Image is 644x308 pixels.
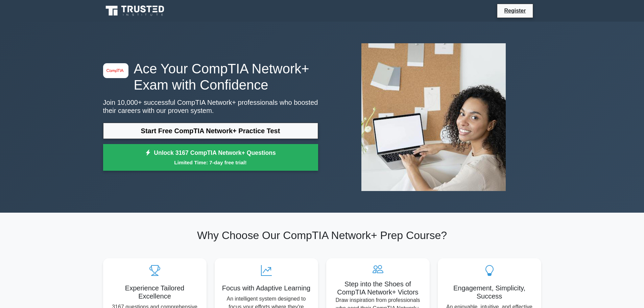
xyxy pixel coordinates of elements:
h2: Why Choose Our CompTIA Network+ Prep Course? [103,229,541,242]
h5: Engagement, Simplicity, Success [443,284,536,300]
p: Join 10,000+ successful CompTIA Network+ professionals who boosted their careers with our proven ... [103,98,318,115]
h5: Experience Tailored Excellence [109,284,201,300]
a: Register [500,6,530,15]
a: Start Free CompTIA Network+ Practice Test [103,123,318,139]
a: Unlock 3167 CompTIA Network+ QuestionsLimited Time: 7-day free trial! [103,144,318,171]
h1: Ace Your CompTIA Network+ Exam with Confidence [103,61,318,93]
small: Limited Time: 7-day free trial! [112,159,310,166]
h5: Step into the Shoes of CompTIA Network+ Victors [332,280,424,296]
h5: Focus with Adaptive Learning [220,284,313,292]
